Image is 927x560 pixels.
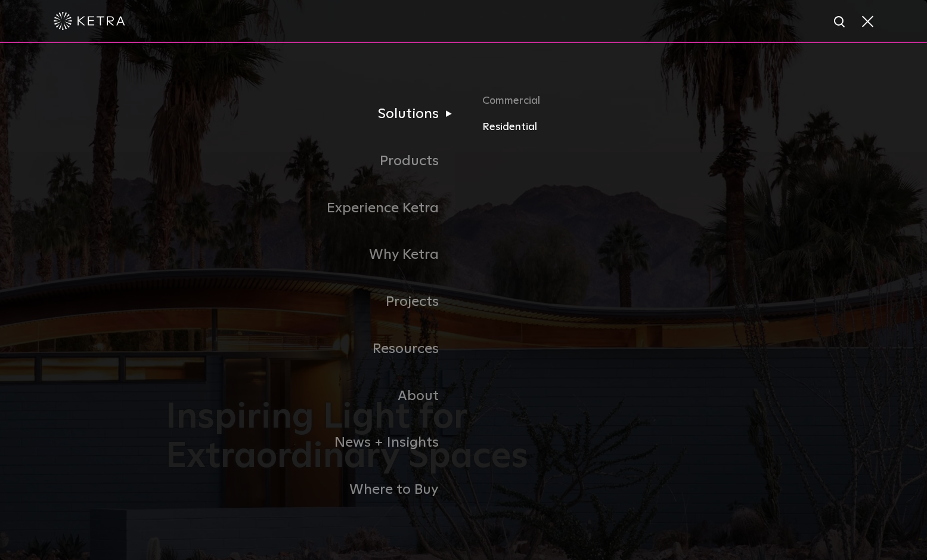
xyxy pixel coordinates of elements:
img: ketra-logo-2019-white [54,12,125,30]
a: Solutions [166,91,464,138]
a: Commercial [482,92,761,119]
a: News + Insights [166,419,464,466]
a: Residential [482,119,761,136]
a: Where to Buy [166,466,464,513]
a: Products [166,138,464,185]
a: About [166,373,464,420]
a: Projects [166,279,464,326]
a: Why Ketra [166,231,464,279]
a: Experience Ketra [166,185,464,232]
div: Navigation Menu [166,91,762,513]
a: Resources [166,326,464,373]
img: search icon [833,15,848,30]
